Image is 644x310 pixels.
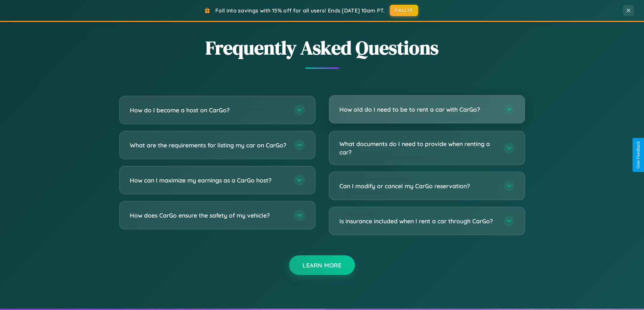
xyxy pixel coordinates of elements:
h3: What documents do I need to provide when renting a car? [339,140,497,156]
h3: How does CarGo ensure the safety of my vehicle? [130,211,287,220]
h3: How can I maximize my earnings as a CarGo host? [130,176,287,185]
span: Fall into savings with 15% off for all users! Ends [DATE] 10am PT. [215,7,385,14]
h3: How do I become a host on CarGo? [130,106,287,114]
div: Give Feedback [636,141,641,169]
button: FALL15 [390,5,418,16]
h3: What are the requirements for listing my car on CarGo? [130,141,287,149]
h3: Is insurance included when I rent a car through CarGo? [339,217,497,225]
h2: Frequently Asked Questions [119,35,525,61]
button: Learn More [289,255,355,275]
h3: Can I modify or cancel my CarGo reservation? [339,182,497,190]
h3: How old do I need to be to rent a car with CarGo? [339,105,497,114]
